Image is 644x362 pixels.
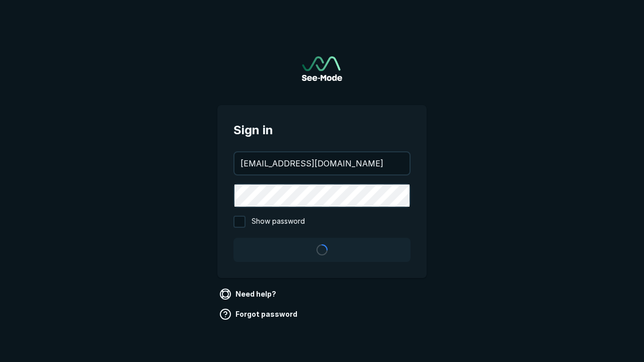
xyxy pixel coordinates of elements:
span: Show password [252,216,305,228]
input: your@email.com [234,152,410,174]
a: Forgot password [217,306,301,322]
a: Need help? [217,286,280,302]
img: See-Mode Logo [302,56,342,81]
a: Go to sign in [302,56,342,81]
span: Sign in [233,121,411,139]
